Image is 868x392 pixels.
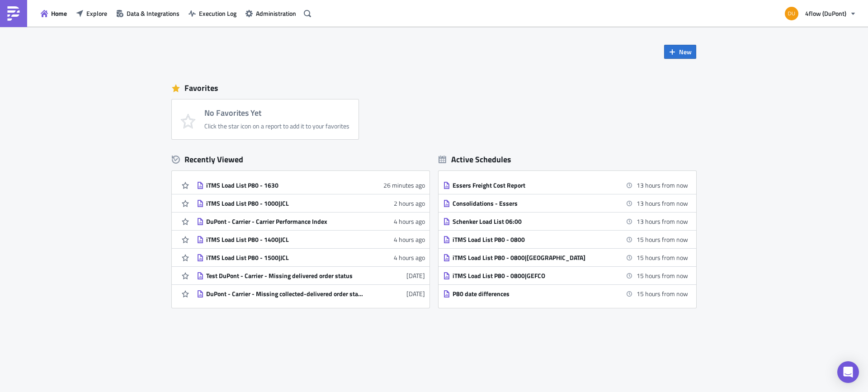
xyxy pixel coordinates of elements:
[172,81,696,95] div: Favorites
[453,290,611,298] div: P80 date differences
[6,6,21,21] img: PushMetrics
[637,217,688,226] time: 2025-10-14 06:00
[256,9,296,18] span: Administration
[443,249,688,266] a: iTMS Load List P80 - 0800|[GEOGRAPHIC_DATA]15 hours from now
[394,198,425,208] time: 2025-10-13T13:12:56Z
[406,289,425,298] time: 2025-10-10T15:59:50Z
[204,109,349,118] h4: No Favorites Yet
[779,4,861,24] button: 4flow (DuPont)
[453,254,611,262] div: iTMS Load List P80 - 0800|[GEOGRAPHIC_DATA]
[637,253,688,262] time: 2025-10-14 08:00
[241,6,301,20] button: Administration
[784,6,799,21] img: Avatar
[394,235,425,244] time: 2025-10-13T11:24:54Z
[453,217,611,226] div: Schenker Load List 06:00
[112,6,184,20] button: Data & Integrations
[197,249,425,266] a: iTMS Load List P80 - 1500|JCL4 hours ago
[679,47,692,57] span: New
[443,194,688,212] a: Consolidations - Essers13 hours from now
[637,289,688,298] time: 2025-10-14 08:30
[394,253,425,262] time: 2025-10-13T11:14:51Z
[51,9,67,18] span: Home
[199,9,236,18] span: Execution Log
[86,9,107,18] span: Explore
[453,199,611,208] div: Consolidations - Essers
[71,6,112,20] button: Explore
[206,272,364,280] div: Test DuPont - Carrier - Missing delivered order status
[443,176,688,194] a: Essers Freight Cost Report13 hours from now
[206,290,364,298] div: DuPont - Carrier - Missing collected-delivered order status
[206,199,364,208] div: iTMS Load List P80 - 1000|JCL
[197,285,425,302] a: DuPont - Carrier - Missing collected-delivered order status[DATE]
[197,231,425,248] a: iTMS Load List P80 - 1400|JCL4 hours ago
[453,272,611,280] div: iTMS Load List P80 - 0800|GEFCO
[443,285,688,302] a: P80 date differences15 hours from now
[805,9,846,18] span: 4flow (DuPont)
[197,194,425,212] a: iTMS Load List P80 - 1000|JCL2 hours ago
[383,180,425,190] time: 2025-10-13T14:46:57Z
[439,154,511,165] div: Active Schedules
[206,181,364,189] div: iTMS Load List P80 - 1630
[637,235,688,244] time: 2025-10-14 08:00
[197,213,425,230] a: DuPont - Carrier - Carrier Performance Index4 hours ago
[443,267,688,284] a: iTMS Load List P80 - 0800|GEFCO15 hours from now
[453,236,611,244] div: iTMS Load List P80 - 0800
[637,198,688,208] time: 2025-10-14 06:00
[197,176,425,194] a: iTMS Load List P80 - 163026 minutes ago
[406,271,425,280] time: 2025-10-10T16:00:26Z
[837,361,859,383] div: Open Intercom Messenger
[206,236,364,244] div: iTMS Load List P80 - 1400|JCL
[664,45,696,59] button: New
[197,267,425,284] a: Test DuPont - Carrier - Missing delivered order status[DATE]
[453,181,611,189] div: Essers Freight Cost Report
[206,217,364,226] div: DuPont - Carrier - Carrier Performance Index
[394,217,425,226] time: 2025-10-13T11:27:53Z
[443,213,688,230] a: Schenker Load List 06:0013 hours from now
[204,122,349,130] div: Click the star icon on a report to add it to your favorites
[127,9,179,18] span: Data & Integrations
[172,153,429,166] div: Recently Viewed
[184,6,241,20] button: Execution Log
[637,180,688,190] time: 2025-10-14 06:00
[443,231,688,248] a: iTMS Load List P80 - 080015 hours from now
[36,6,71,20] button: Home
[206,254,364,262] div: iTMS Load List P80 - 1500|JCL
[637,271,688,280] time: 2025-10-14 08:00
